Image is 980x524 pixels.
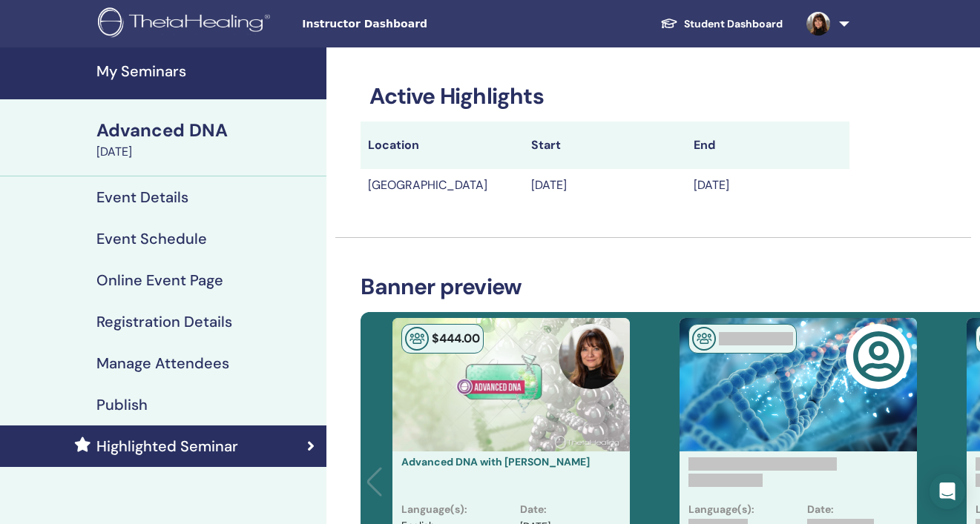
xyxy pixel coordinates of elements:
[96,396,148,414] h4: Publish
[686,169,849,202] td: [DATE]
[302,16,524,32] span: Instructor Dashboard
[401,502,467,517] p: Language(s) :
[96,143,318,161] div: [DATE]
[660,17,678,30] img: graduation-cap-white.svg
[96,271,223,289] h4: Online Event Page
[96,62,318,80] h4: My Seminars
[806,12,830,36] img: default.jpg
[98,7,275,41] img: logo.png
[96,188,188,206] h4: Event Details
[852,331,904,382] img: user-circle-regular.svg
[524,169,687,202] td: [DATE]
[96,118,318,143] div: Advanced DNA
[361,122,524,169] th: Location
[520,502,547,517] p: Date :
[688,502,754,517] p: Language(s):
[930,474,965,509] div: Open Intercom Messenger
[96,354,229,372] h4: Manage Attendees
[401,455,590,468] a: Advanced DNA with [PERSON_NAME]
[88,118,326,161] a: Advanced DNA[DATE]
[405,327,429,351] img: In-Person Seminar
[692,327,716,351] img: In-Person Seminar
[686,122,849,169] th: End
[648,10,795,38] a: Student Dashboard
[96,437,238,455] h4: Highlighted Seminar
[361,83,849,110] h3: Active Highlights
[96,230,207,248] h4: Event Schedule
[361,169,524,202] td: [GEOGRAPHIC_DATA]
[432,331,480,346] span: $ 444 .00
[807,502,834,517] p: Date:
[96,313,232,331] h4: Registration Details
[559,324,624,389] img: default.jpg
[524,122,687,169] th: Start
